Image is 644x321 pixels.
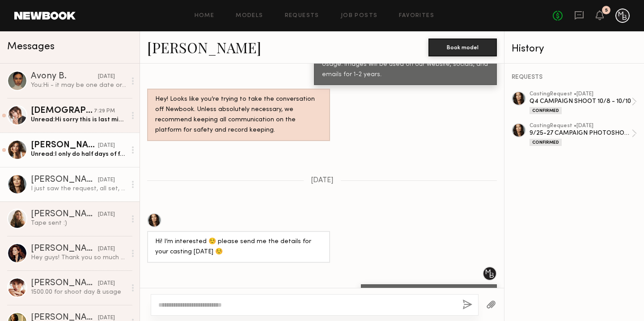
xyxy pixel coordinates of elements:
div: Tape sent :) [31,219,126,227]
a: Requests [285,13,319,19]
div: Hey guys! Thank you so much for reaching out! I’m booked out until [DATE] [31,253,126,262]
div: REQUESTS [512,74,637,81]
div: [DEMOGRAPHIC_DATA][PERSON_NAME] [31,107,94,116]
div: [DATE] [98,245,115,253]
div: [DATE] [98,210,115,219]
div: Hi! I’m interested ☺️ please send me the details for your casting [DATE] ☺️ [155,237,322,257]
a: Book model [428,43,497,51]
div: [DATE] [98,141,115,150]
div: 7:29 PM [94,107,115,116]
div: casting Request • [DATE] [530,91,631,97]
div: I just saw the request, all set, thank you ☺️ Have a great evening. [31,184,126,193]
a: [PERSON_NAME] [147,38,261,57]
a: Home [195,13,215,19]
a: Job Posts [341,13,378,19]
a: Favorites [399,13,434,19]
div: [PERSON_NAME] [31,141,98,150]
div: Unread: Hi sorry this is last minute. is there any chance i can come at 12 for the casting [DATE]? [31,116,126,124]
div: Unread: I only do half days of full days [31,150,126,158]
div: [PERSON_NAME] [31,210,98,219]
div: [PERSON_NAME] [31,244,98,253]
div: [DATE] [98,176,115,184]
a: castingRequest •[DATE]9/25-27 CAMPAIGN PHOTOSHOOT / DTLAConfirmed [530,123,637,146]
div: 9/25-27 CAMPAIGN PHOTOSHOOT / DTLA [530,129,631,137]
div: You: Hi - it may be one date or it may be multiple depending on who we book and for which campaig... [31,81,126,90]
button: Book model [428,39,497,56]
div: Q4 CAMPAIGN SHOOT 10/8 - 10/10 [530,97,631,106]
span: [DATE] [311,177,334,184]
div: History [512,44,637,54]
div: 5 [605,8,608,13]
div: Hey! Looks like you’re trying to take the conversation off Newbook. Unless absolutely necessary, ... [155,94,322,136]
a: Models [236,13,263,19]
a: castingRequest •[DATE]Q4 CAMPAIGN SHOOT 10/8 - 10/10Confirmed [530,91,637,114]
div: casting Request • [DATE] [530,123,631,129]
div: Confirmed [530,107,562,114]
div: [PERSON_NAME] [31,279,98,288]
div: [DATE] [98,73,115,81]
div: 1500.00 for shoot day & usage [31,288,126,296]
div: [PERSON_NAME] [31,175,98,184]
div: Confirmed [530,139,562,146]
div: Avony B. [31,72,98,81]
span: Messages [7,42,55,52]
div: [DATE] [98,279,115,288]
